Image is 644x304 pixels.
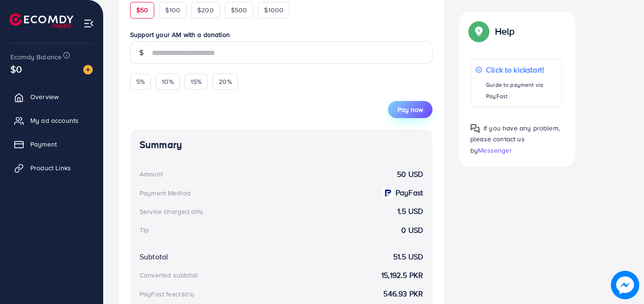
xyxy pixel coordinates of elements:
div: Amount [140,169,163,179]
a: My ad accounts [7,111,96,130]
label: Support your AM with a donation [130,30,432,39]
span: 5% [136,77,145,86]
span: $500 [231,5,247,15]
strong: 0 USD [401,225,423,236]
h4: Summary [140,139,423,151]
span: Product Links [30,163,71,173]
span: If you have any problem, please contact us by [470,123,560,155]
img: image [612,272,638,298]
strong: PayFast [396,187,423,198]
a: Product Links [7,158,96,177]
span: My ad accounts [30,116,79,125]
div: Tip [140,225,149,235]
p: Click to kickstart! [486,64,556,75]
img: image [83,65,93,74]
strong: 1.5 USD [397,206,423,217]
div: PayFast fee [140,289,197,299]
img: logo [9,13,73,28]
span: Ecomdy Balance [10,52,62,62]
img: payment [382,188,393,198]
span: Messenger [478,145,512,155]
span: $1000 [264,5,283,15]
span: 15% [191,77,202,86]
a: Payment [7,135,96,154]
strong: 15,192.5 PKR [381,270,423,281]
span: $50 [136,5,148,15]
div: Service charge [140,207,206,216]
strong: 50 USD [397,169,423,180]
img: menu [83,18,94,29]
div: Payment Method [140,188,191,198]
div: Converted subtotal [140,270,198,280]
p: Help [495,26,515,37]
span: Overview [30,92,59,101]
a: Overview [7,87,96,106]
img: Popup guide [470,23,487,40]
small: (3.60%) [176,291,194,298]
div: Subtotal [140,251,168,262]
span: $0 [10,62,22,76]
p: Guide to payment via PayFast [486,79,556,102]
strong: 546.93 PKR [383,288,423,299]
span: Payment [30,139,57,149]
img: Popup guide [470,124,480,133]
strong: 51.5 USD [393,251,423,262]
span: 10% [162,77,173,86]
span: $100 [165,5,180,15]
span: Pay now [397,105,423,114]
span: $200 [197,5,214,15]
small: (3.00%) [185,208,203,216]
span: 20% [219,77,231,86]
button: Pay now [388,101,432,118]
